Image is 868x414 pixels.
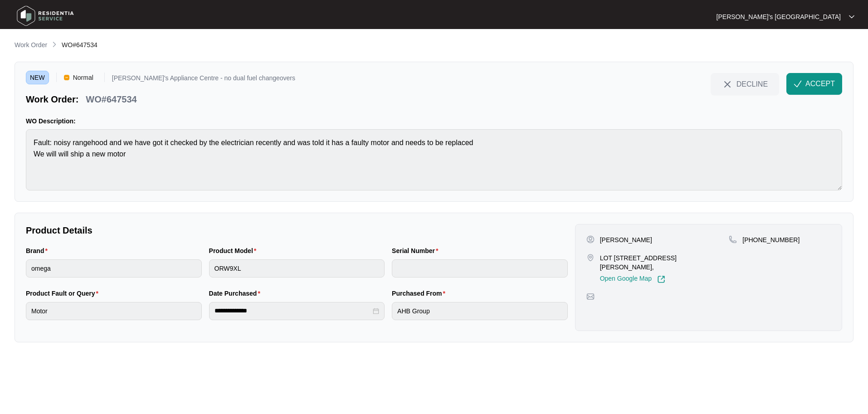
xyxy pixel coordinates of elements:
img: check-Icon [794,80,802,88]
label: Product Model [209,246,260,255]
p: WO#647534 [86,93,137,106]
p: Work Order [15,40,47,49]
img: map-pin [729,235,737,244]
img: residentia service logo [14,2,77,29]
input: Date Purchased [215,306,371,316]
label: Purchased From [392,289,449,298]
button: check-IconACCEPT [786,73,842,95]
p: Product Details [26,224,568,237]
p: LOT [STREET_ADDRESS][PERSON_NAME], [600,253,729,272]
img: user-pin [586,235,595,244]
img: map-pin [586,292,595,301]
span: DECLINE [736,79,768,89]
span: NEW [26,71,49,84]
span: ACCEPT [805,78,835,89]
img: map-pin [586,253,595,262]
img: Link-External [657,275,665,283]
input: Product Fault or Query [26,302,202,320]
textarea: Fault: noisy rangehood and we have got it checked by the electrician recently and was told it has... [26,129,842,190]
label: Serial Number [392,246,442,255]
input: Serial Number [392,259,568,278]
span: WO#647534 [62,41,98,49]
p: [PHONE_NUMBER] [742,235,800,244]
label: Product Fault or Query [26,289,102,298]
input: Brand [26,259,202,278]
p: [PERSON_NAME] [600,235,652,244]
p: WO Description: [26,117,842,126]
a: Work Order [13,40,49,50]
span: Normal [69,71,97,84]
label: Brand [26,246,51,255]
img: Vercel Logo [64,75,69,80]
label: Date Purchased [209,289,264,298]
p: Work Order: [26,93,78,106]
img: close-Icon [722,79,733,90]
p: [PERSON_NAME]'s [GEOGRAPHIC_DATA] [717,12,841,21]
button: close-IconDECLINE [711,73,779,95]
a: Open Google Map [600,275,665,283]
p: [PERSON_NAME]'s Appliance Centre - no dual fuel changeovers [112,75,295,84]
input: Product Model [209,259,385,278]
img: dropdown arrow [849,15,854,19]
input: Purchased From [392,302,568,320]
img: chevron-right [51,41,58,48]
